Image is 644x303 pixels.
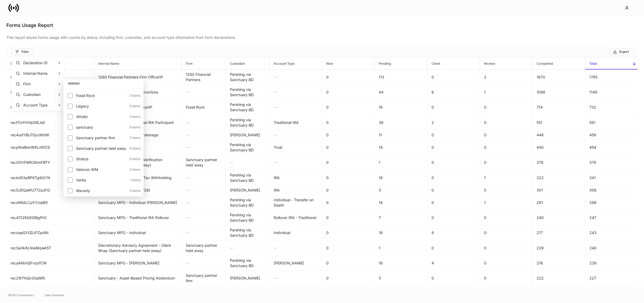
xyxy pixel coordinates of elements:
[23,60,58,66] p: Declaration ID
[76,178,127,183] p: Verita
[76,188,126,193] p: Waverly
[23,71,58,76] p: Internal Name
[126,94,140,98] p: 3 items
[76,125,126,130] p: sanctuary
[76,114,126,119] p: ritholtz
[76,156,126,162] p: Stratos
[126,167,140,172] p: 2 items
[76,146,126,151] p: Sanctuary partner held away
[76,135,126,141] p: Sanctuary partner firm
[127,178,140,182] p: 1 items
[126,189,140,193] p: 3 items
[76,104,126,109] p: Legacy
[23,102,58,108] p: Account Type
[126,104,140,108] p: 6 items
[76,167,126,172] p: Velorum WM
[126,115,140,119] p: 3 items
[126,136,140,140] p: 7 items
[126,157,140,161] p: 6 items
[126,125,140,129] p: 6 items
[23,92,58,97] p: Custodian
[76,93,126,98] p: Fossil Rock
[126,146,140,151] p: 4 items
[23,81,58,87] p: Firm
